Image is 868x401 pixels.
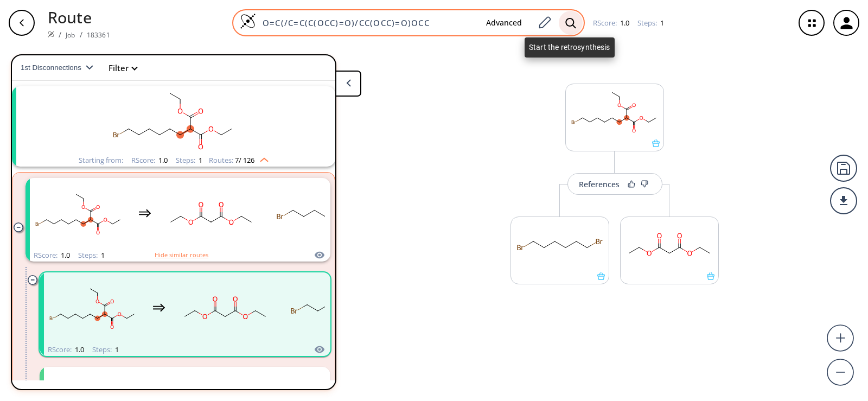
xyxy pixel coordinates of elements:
button: 1st Disconnections [21,55,102,81]
span: 1 [659,18,664,28]
button: References [567,173,662,195]
span: 1.0 [73,345,84,354]
li: / [59,29,61,40]
div: Starting from: [79,157,123,164]
input: Enter SMILES [256,17,477,28]
svg: CCOC(=O)C(CCCCCCBr)C(=O)OCC [33,86,315,154]
a: 183361 [87,30,110,40]
svg: BrCCCCCCBr [285,274,382,342]
a: Job [66,30,75,40]
span: 1.0 [618,18,629,28]
div: Steps : [637,20,664,27]
svg: CCOC(=O)CC(=O)OCC [621,217,718,272]
button: Advanced [477,13,531,33]
div: RScore : [34,252,70,259]
span: 1 [99,250,105,260]
div: Steps : [92,346,119,353]
svg: CCOC(=O)C(CCCCCCBr)C(=O)OCC [30,180,127,247]
p: Route [48,5,110,29]
svg: CCOC(=O)C(CCCCCCBr)C(=O)OCC [566,84,663,139]
span: 1 [197,155,202,165]
span: 1 [113,345,119,354]
button: Hide similar routes [155,250,208,260]
li: / [80,29,82,40]
span: 7 / 126 [235,157,254,164]
span: 1.0 [157,155,168,165]
div: RScore : [48,346,84,353]
div: Steps : [176,157,202,164]
span: 1.0 [59,250,70,260]
div: Start the retrosynthesis [525,37,615,58]
svg: BrCCCCCCBr [271,180,368,247]
div: References [579,181,620,188]
svg: CCOC(=O)CC(=O)OCC [162,180,260,247]
svg: BrCCCCCCBr [511,217,609,272]
img: Logo Spaya [240,13,256,29]
svg: CCOC(=O)CC(=O)OCC [176,274,274,342]
span: 1st Disconnections [21,63,86,72]
div: RScore : [131,157,168,164]
div: Steps : [78,252,105,259]
button: Filter [102,64,137,72]
svg: CCOC(=O)C(CCCCCCBr)C(=O)OCC [44,274,142,342]
img: Spaya logo [48,31,54,37]
img: Up [254,154,269,162]
div: RScore : [593,20,629,27]
div: Routes: [209,157,269,164]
